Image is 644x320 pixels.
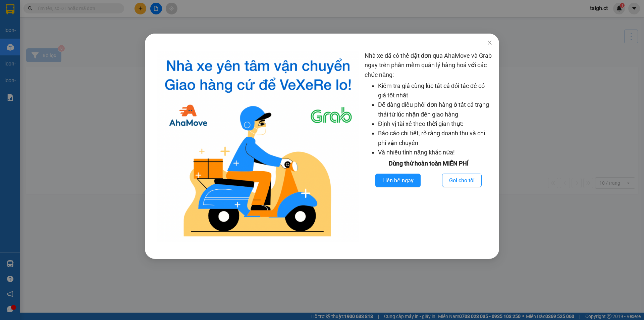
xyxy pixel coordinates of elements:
[382,176,414,185] span: Liên hệ ngay
[487,40,492,45] span: close
[449,176,475,185] span: Gọi cho tôi
[375,174,421,187] button: Liên hệ ngay
[442,174,482,187] button: Gọi cho tôi
[378,129,492,148] li: Báo cáo chi tiết, rõ ràng doanh thu và chi phí vận chuyển
[157,51,359,242] img: logo
[378,119,492,129] li: Định vị tài xế theo thời gian thực
[378,81,492,100] li: Kiểm tra giá cùng lúc tất cả đối tác để có giá tốt nhất
[365,51,492,242] div: Nhà xe đã có thể đặt đơn qua AhaMove và Grab ngay trên phần mềm quản lý hàng hoá với các chức năng:
[378,148,492,157] li: Và nhiều tính năng khác nữa!
[378,100,492,119] li: Dễ dàng điều phối đơn hàng ở tất cả trạng thái từ lúc nhận đến giao hàng
[365,159,492,168] div: Dùng thử hoàn toàn MIỄN PHÍ
[480,34,499,52] button: Close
